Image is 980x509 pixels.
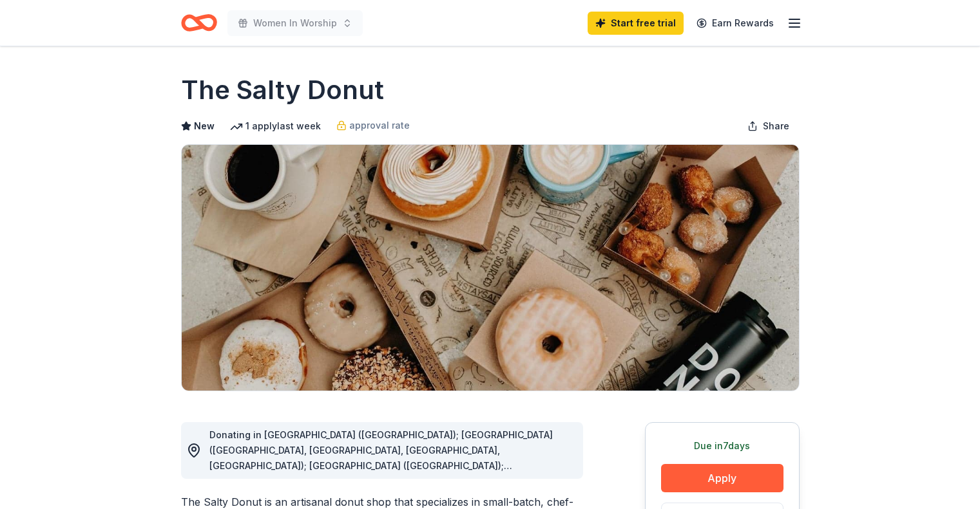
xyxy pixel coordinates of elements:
a: approval rate [336,118,410,133]
button: Women In Worship [227,10,363,36]
span: Share [763,118,789,134]
span: Women In Worship [253,15,337,31]
span: approval rate [349,118,410,133]
a: Earn Rewards [689,12,782,35]
span: New [194,118,215,134]
a: Start free trial [588,12,684,35]
a: Home [181,8,217,38]
h1: The Salty Donut [181,72,384,108]
div: Due in 7 days [661,438,783,454]
button: Share [737,113,800,139]
div: 1 apply last week [230,118,321,134]
button: Apply [661,464,783,492]
img: Image for The Salty Donut [182,145,799,391]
